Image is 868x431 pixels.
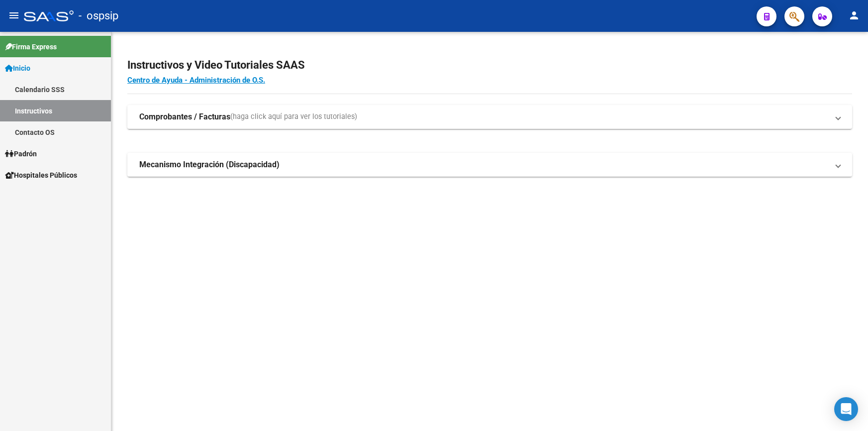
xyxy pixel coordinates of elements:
strong: Comprobantes / Facturas [139,111,230,122]
a: Centro de Ayuda - Administración de O.S. [127,76,265,85]
span: Inicio [5,63,30,74]
div: Open Intercom Messenger [834,397,858,421]
span: - ospsip [79,5,118,27]
span: Firma Express [5,41,57,52]
strong: Mecanismo Integración (Discapacidad) [139,159,280,170]
span: Hospitales Públicos [5,170,77,181]
mat-expansion-panel-header: Mecanismo Integración (Discapacidad) [127,153,852,177]
span: Padrón [5,148,37,159]
span: (haga click aquí para ver los tutoriales) [230,111,357,122]
mat-expansion-panel-header: Comprobantes / Facturas(haga click aquí para ver los tutoriales) [127,105,852,129]
mat-icon: menu [8,9,20,21]
h2: Instructivos y Video Tutoriales SAAS [127,56,852,75]
mat-icon: person [848,9,860,21]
